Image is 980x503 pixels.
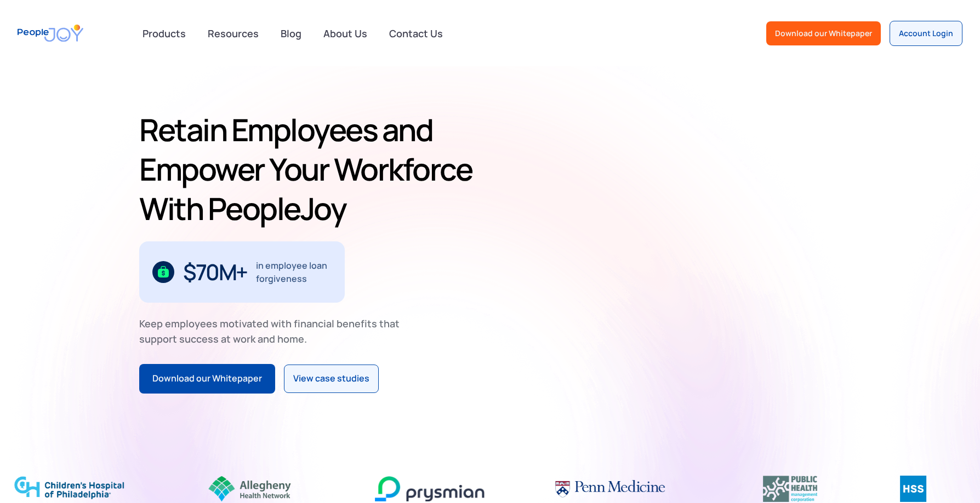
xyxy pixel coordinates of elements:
[890,21,962,46] a: Account Login
[256,259,332,285] div: in employee loan forgiveness
[18,18,83,49] a: home
[136,22,192,44] div: Products
[766,21,881,45] a: Download our Whitepaper
[183,263,247,281] div: $70M+
[293,372,369,386] div: View case studies
[139,110,486,228] h1: Retain Employees and Empower Your Workforce With PeopleJoy
[284,365,379,393] a: View case studies
[139,241,345,303] div: 1 / 3
[274,21,308,45] a: Blog
[152,372,262,386] div: Download our Whitepaper
[201,21,265,45] a: Resources
[899,28,953,39] div: Account Login
[775,28,872,39] div: Download our Whitepaper
[139,364,275,394] a: Download our Whitepaper
[383,21,449,45] a: Contact Us
[317,21,374,45] a: About Us
[139,316,409,346] div: Keep employees motivated with financial benefits that support success at work and home.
